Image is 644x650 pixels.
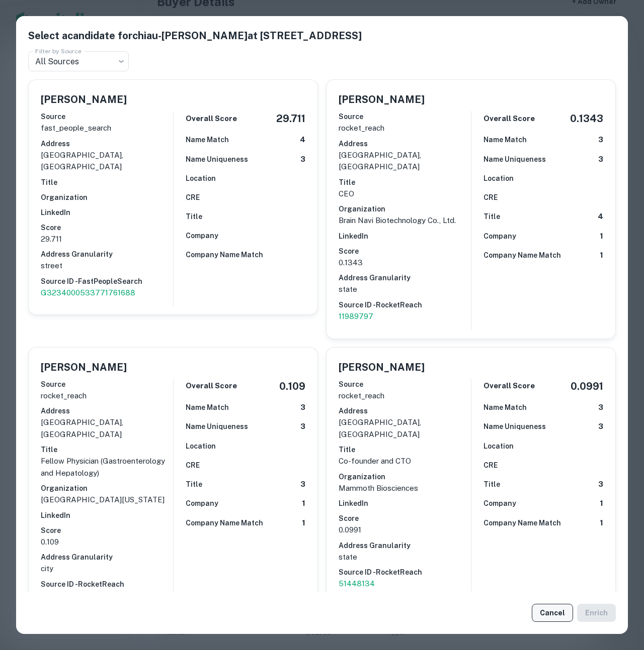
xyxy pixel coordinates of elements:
[186,113,237,125] h6: Overall Score
[41,483,173,494] h6: Organization
[41,360,127,375] h5: [PERSON_NAME]
[276,111,305,126] h5: 29.711
[279,379,305,394] h5: 0.109
[600,498,603,509] h6: 1
[300,479,305,490] h6: 3
[41,138,173,149] h6: Address
[300,154,305,165] h6: 3
[186,441,216,452] h6: Location
[41,563,173,575] p: city
[186,498,218,509] h6: Company
[28,51,129,71] div: All Sources
[484,517,561,528] h6: Company Name Match
[41,536,173,548] p: 0.109
[339,444,471,455] h6: Title
[598,134,603,146] h6: 3
[186,421,248,432] h6: Name Uniqueness
[41,122,173,134] p: fast_people_search
[186,192,200,203] h6: CRE
[41,494,173,506] p: [GEOGRAPHIC_DATA][US_STATE]
[484,479,500,490] h6: Title
[41,444,173,455] h6: Title
[186,460,200,471] h6: CRE
[41,405,173,416] h6: Address
[41,552,173,563] h6: Address Granularity
[41,379,173,390] h6: Source
[339,257,471,269] p: 0.1343
[570,111,603,126] h5: 0.1343
[300,402,305,413] h6: 3
[484,154,546,165] h6: Name Uniqueness
[186,211,202,222] h6: Title
[339,299,471,310] h6: Source ID - RocketReach
[41,287,173,299] a: G3234000533771761688
[41,455,173,479] p: Fellow Physician (Gastroenterology and Hepatology)
[186,517,263,528] h6: Company Name Match
[41,222,173,233] h6: Score
[484,421,546,432] h6: Name Uniqueness
[41,92,127,107] h5: [PERSON_NAME]
[600,250,603,261] h6: 1
[484,402,527,413] h6: Name Match
[598,154,603,165] h6: 3
[339,524,471,536] p: 0.0991
[339,540,471,551] h6: Address Granularity
[41,579,173,590] h6: Source ID - RocketReach
[339,471,471,482] h6: Organization
[339,138,471,149] h6: Address
[600,231,603,242] h6: 1
[186,173,216,184] h6: Location
[186,154,248,165] h6: Name Uniqueness
[41,207,173,218] h6: LinkedIn
[598,402,603,413] h6: 3
[484,498,516,509] h6: Company
[339,246,471,257] h6: Score
[35,47,82,55] label: Filter by Source
[484,173,514,184] h6: Location
[41,233,173,245] p: 29.711
[186,249,263,260] h6: Company Name Match
[598,479,603,490] h6: 3
[339,360,425,375] h5: [PERSON_NAME]
[339,283,471,295] p: state
[41,192,173,203] h6: Organization
[484,231,516,242] h6: Company
[339,111,471,122] h6: Source
[598,211,603,223] h6: 4
[339,203,471,214] h6: Organization
[41,590,173,602] a: 3823187
[28,28,616,43] h5: Select a candidate for chiau-[PERSON_NAME] at [STREET_ADDRESS]
[339,567,471,578] h6: Source ID - RocketReach
[339,498,471,509] h6: LinkedIn
[532,604,573,622] button: Cancel
[484,113,535,125] h6: Overall Score
[484,441,514,452] h6: Location
[594,570,644,618] iframe: Chat Widget
[600,517,603,529] h6: 1
[41,111,173,122] h6: Source
[339,310,471,322] a: 11989797
[484,460,498,471] h6: CRE
[339,149,471,173] p: [GEOGRAPHIC_DATA], [GEOGRAPHIC_DATA]
[339,513,471,524] h6: Score
[339,214,471,227] p: Brain Navi Biotechnology Co., Ltd.
[41,525,173,536] h6: Score
[339,177,471,188] h6: Title
[186,479,202,490] h6: Title
[41,416,173,440] p: [GEOGRAPHIC_DATA], [GEOGRAPHIC_DATA]
[302,498,305,509] h6: 1
[339,231,471,242] h6: LinkedIn
[339,379,471,390] h6: Source
[339,122,471,134] p: rocket_reach
[484,192,498,203] h6: CRE
[186,230,218,241] h6: Company
[41,276,173,287] h6: Source ID - FastPeopleSearch
[186,402,229,413] h6: Name Match
[186,380,237,392] h6: Overall Score
[339,188,471,200] p: CEO
[339,455,471,467] p: Co-founder and CTO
